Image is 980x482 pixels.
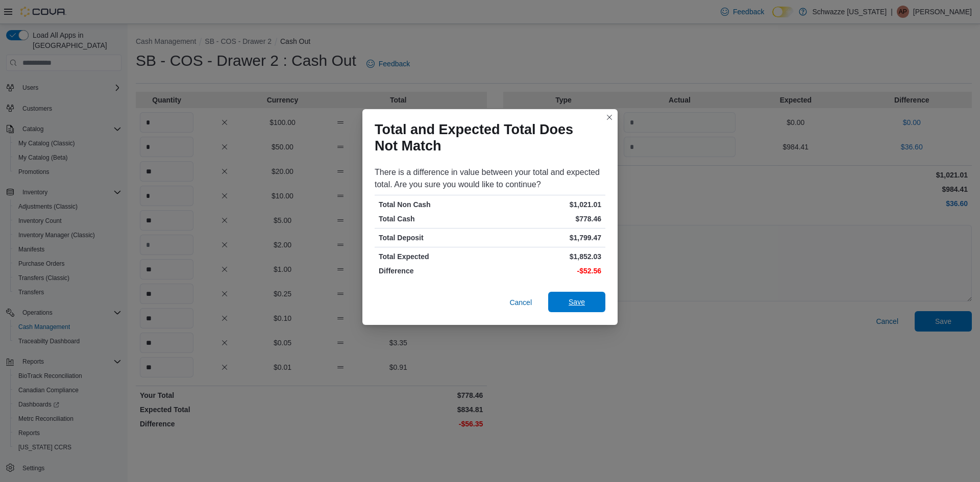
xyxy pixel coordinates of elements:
p: $1,799.47 [492,233,601,243]
p: Total Deposit [379,233,488,243]
span: Save [569,297,585,307]
p: Total Non Cash [379,199,488,210]
button: Save [548,292,605,312]
button: Cancel [505,292,536,313]
p: $1,021.01 [492,199,601,210]
p: $778.46 [492,214,601,224]
p: -$52.56 [492,266,601,276]
p: Total Expected [379,251,488,262]
p: Total Cash [379,214,488,224]
div: There is a difference in value between your total and expected total. Are you sure you would like... [375,166,605,191]
p: Difference [379,266,488,276]
button: Closes this modal window [603,111,616,123]
span: Cancel [509,297,532,308]
p: $1,852.03 [492,251,601,262]
h1: Total and Expected Total Does Not Match [375,121,597,154]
